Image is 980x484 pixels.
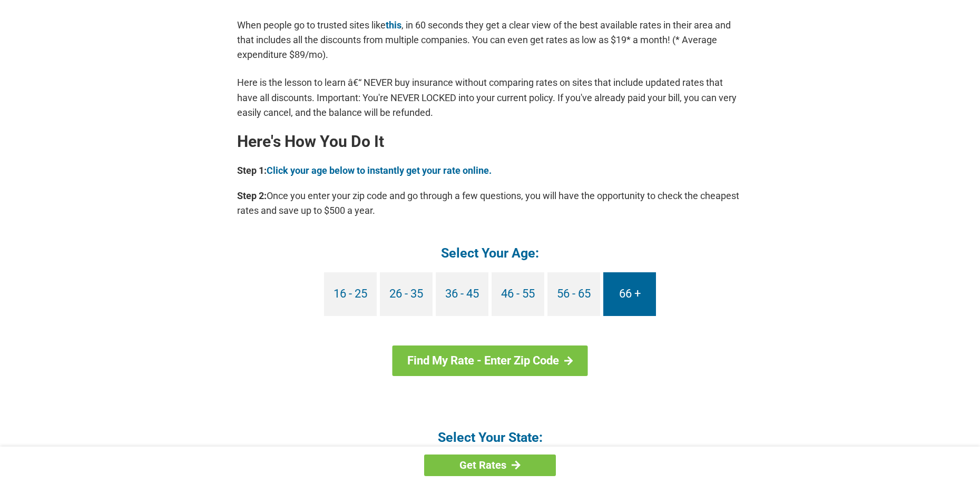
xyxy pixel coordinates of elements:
h4: Select Your Age: [237,244,743,262]
b: Step 2: [237,190,267,201]
b: Step 1: [237,165,267,176]
a: 66 + [603,272,656,316]
a: 16 - 25 [324,272,377,316]
a: 36 - 45 [436,272,488,316]
h2: Here's How You Do It [237,133,743,150]
p: Here is the lesson to learn â€“ NEVER buy insurance without comparing rates on sites that include... [237,75,743,120]
a: 46 - 55 [492,272,544,316]
a: Find My Rate - Enter Zip Code [393,345,588,376]
p: When people go to trusted sites like , in 60 seconds they get a clear view of the best available ... [237,18,743,62]
p: Once you enter your zip code and go through a few questions, you will have the opportunity to che... [237,189,743,218]
a: 56 - 65 [547,272,600,316]
a: Get Rates [424,455,556,476]
a: 26 - 35 [380,272,433,316]
h4: Select Your State: [237,429,743,446]
a: Click your age below to instantly get your rate online. [267,165,492,176]
a: this [386,19,401,31]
